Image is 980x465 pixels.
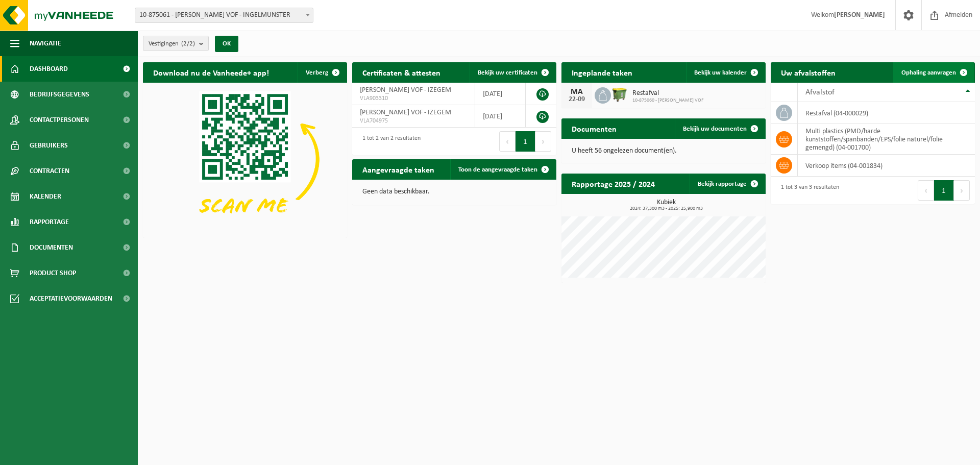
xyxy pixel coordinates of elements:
span: [PERSON_NAME] VOF - IZEGEM [360,109,451,116]
button: OK [215,36,238,52]
td: [DATE] [475,83,526,105]
p: Geen data beschikbaar. [362,188,546,195]
td: multi plastics (PMD/harde kunststoffen/spanbanden/EPS/folie naturel/folie gemengd) (04-001700) [798,124,975,155]
h2: Certificaten & attesten [352,62,451,82]
h2: Rapportage 2025 / 2024 [561,174,665,193]
span: Rapportage [30,209,69,235]
span: VLA903310 [360,94,467,103]
a: Bekijk uw kalender [686,62,765,83]
button: Vestigingen(2/2) [143,36,209,51]
h2: Documenten [561,118,627,138]
td: restafval (04-000029) [798,102,975,124]
span: [PERSON_NAME] VOF - IZEGEM [360,86,451,94]
span: Verberg [306,69,328,76]
h2: Uw afvalstoffen [771,62,846,82]
div: MA [567,88,587,96]
a: Bekijk uw documenten [675,118,765,139]
span: Restafval [632,89,704,97]
div: 1 tot 3 van 3 resultaten [776,179,839,202]
span: Dashboard [30,56,68,82]
td: [DATE] [475,105,526,128]
button: 1 [934,180,954,201]
a: Toon de aangevraagde taken [450,159,555,180]
h3: Kubiek [567,199,766,211]
button: Previous [499,131,516,152]
a: Bekijk uw certificaten [470,62,555,83]
span: Ophaling aanvragen [901,69,956,76]
span: 10-875061 - CHRISTOF DEGROOTE VOF - INGELMUNSTER [135,8,313,23]
span: Gebruikers [30,133,68,158]
div: 22-09 [567,96,587,103]
span: Kalender [30,184,61,209]
strong: [PERSON_NAME] [834,11,885,19]
span: Contracten [30,158,69,184]
button: Next [535,131,551,152]
span: 10-875060 - [PERSON_NAME] VOF [632,97,704,104]
button: Verberg [298,62,346,83]
span: Bekijk uw kalender [694,69,747,76]
span: Toon de aangevraagde taken [458,166,537,173]
h2: Aangevraagde taken [352,159,445,179]
p: U heeft 56 ongelezen document(en). [572,148,755,155]
span: VLA704975 [360,117,467,125]
span: Navigatie [30,31,61,56]
span: Bekijk uw certificaten [478,69,537,76]
span: 2024: 37,300 m3 - 2025: 25,900 m3 [567,206,766,211]
button: Next [954,180,970,201]
span: Bedrijfsgegevens [30,82,89,107]
span: Acceptatievoorwaarden [30,286,112,311]
span: 10-875061 - CHRISTOF DEGROOTE VOF - INGELMUNSTER [135,8,313,22]
h2: Download nu de Vanheede+ app! [143,62,279,82]
img: Download de VHEPlus App [143,83,347,236]
span: Product Shop [30,260,76,286]
h2: Ingeplande taken [561,62,643,82]
button: 1 [516,131,535,152]
td: verkoop items (04-001834) [798,155,975,177]
span: Bekijk uw documenten [683,126,747,132]
div: 1 tot 2 van 2 resultaten [357,130,421,153]
span: Contactpersonen [30,107,89,133]
a: Ophaling aanvragen [893,62,974,83]
span: Documenten [30,235,73,260]
a: Bekijk rapportage [690,174,765,194]
count: (2/2) [181,40,195,47]
span: Vestigingen [149,36,195,52]
span: Afvalstof [805,88,835,96]
button: Previous [918,180,934,201]
img: WB-1100-HPE-GN-50 [611,86,628,103]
